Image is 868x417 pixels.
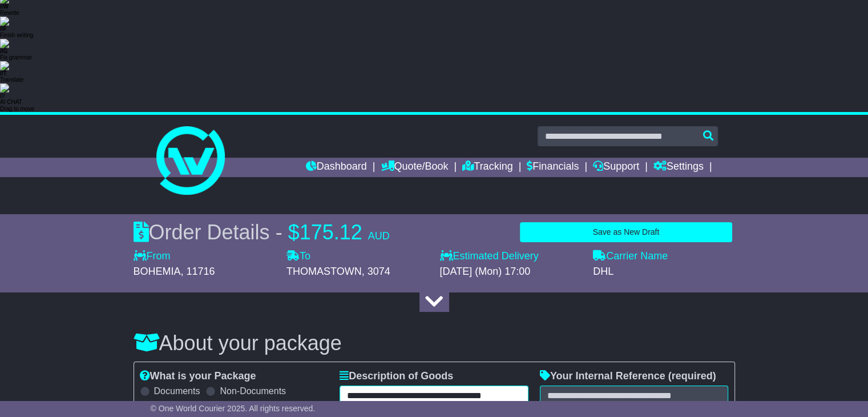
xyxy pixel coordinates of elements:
[462,158,512,177] a: Tracking
[440,250,582,263] label: Estimated Delivery
[340,370,453,383] label: Description of Goods
[527,158,579,177] a: Financials
[288,220,300,244] span: $
[134,332,735,355] h3: About your package
[593,250,668,263] label: Carrier Name
[653,158,704,177] a: Settings
[520,222,732,242] button: Save as New Draft
[306,158,367,177] a: Dashboard
[540,370,716,383] label: Your Internal Reference (required)
[134,220,390,244] div: Order Details -
[593,266,735,278] div: DHL
[134,250,171,263] label: From
[362,266,390,277] span: , 3074
[286,266,362,277] span: THOMASTOWN
[593,158,639,177] a: Support
[134,266,181,277] span: BOHEMIA
[181,266,215,277] span: , 11716
[300,220,362,244] span: 175.12
[220,386,286,396] label: Non-Documents
[151,404,316,413] span: © One World Courier 2025. All rights reserved.
[381,158,448,177] a: Quote/Book
[440,266,582,278] div: [DATE] (Mon) 17:00
[368,230,390,242] span: AUD
[286,250,310,263] label: To
[154,386,200,396] label: Documents
[140,370,256,383] label: What is your Package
